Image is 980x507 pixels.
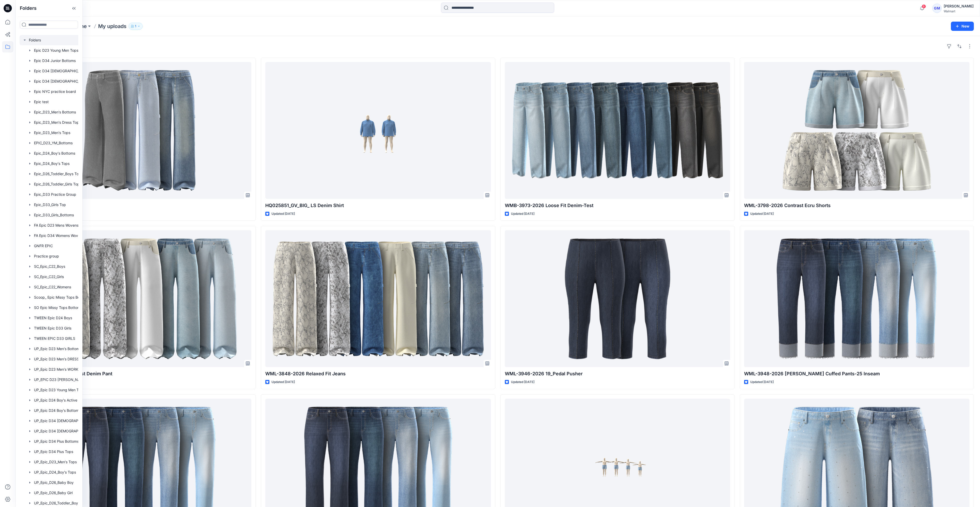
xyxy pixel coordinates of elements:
[265,230,491,367] a: WML-3848-2026 Relaxed Fit Jeans
[265,62,491,199] a: HQ025851_GV_BIG_ LS Denim Shirt
[26,62,251,199] a: rendering testing
[951,22,974,31] button: New
[744,370,969,377] p: WML-3948-2026 [PERSON_NAME] Cuffed Pants-25 Inseam
[511,379,534,385] p: Updated [DATE]
[922,4,926,8] span: 6
[744,230,969,367] a: WML-3948-2026 Benton Cuffed Pants-25 Inseam
[26,370,251,377] p: WML-3796-2026 Contrast Denim Pant
[505,62,730,199] a: WMB-3973-2026 Loose Fit Denim-Test
[750,211,774,217] p: Updated [DATE]
[744,62,969,199] a: WML-3798-2026 Contrast Ecru Shorts
[265,202,491,209] p: HQ025851_GV_BIG_ LS Denim Shirt
[98,23,126,30] p: My uploads
[505,230,730,367] a: WML-3946-2026 19_Pedal Pusher
[26,230,251,367] a: WML-3796-2026 Contrast Denim Pant
[505,370,730,377] p: WML-3946-2026 19_Pedal Pusher
[944,9,974,13] div: Walmart
[944,3,974,9] div: [PERSON_NAME]
[129,23,143,30] button: 1
[505,202,730,209] p: WMB-3973-2026 Loose Fit Denim-Test
[271,211,295,217] p: Updated [DATE]
[271,379,295,385] p: Updated [DATE]
[511,211,534,217] p: Updated [DATE]
[265,370,491,377] p: WML-3848-2026 Relaxed Fit Jeans
[750,379,774,385] p: Updated [DATE]
[932,4,942,13] div: GM
[135,23,136,29] p: 1
[744,202,969,209] p: WML-3798-2026 Contrast Ecru Shorts
[26,202,251,209] p: rendering testing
